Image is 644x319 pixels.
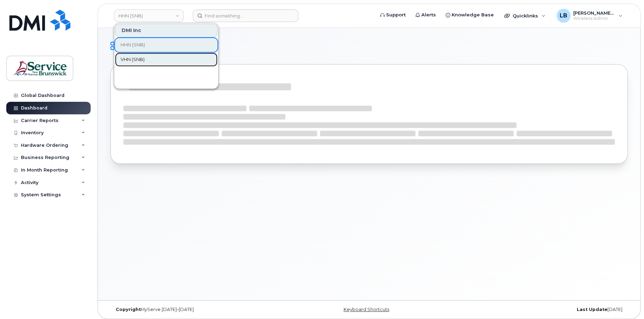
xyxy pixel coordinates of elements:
[121,41,145,48] span: HHN (SNB)
[121,56,145,63] span: VHN (SNB)
[115,38,217,52] a: HHN (SNB)
[577,307,607,312] strong: Last Update
[455,307,628,312] div: [DATE]
[115,24,217,37] div: DMI Inc
[115,53,217,67] a: VHN (SNB)
[110,307,283,312] div: MyServe [DATE]–[DATE]
[343,307,389,312] a: Keyboard Shortcuts
[116,307,141,312] strong: Copyright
